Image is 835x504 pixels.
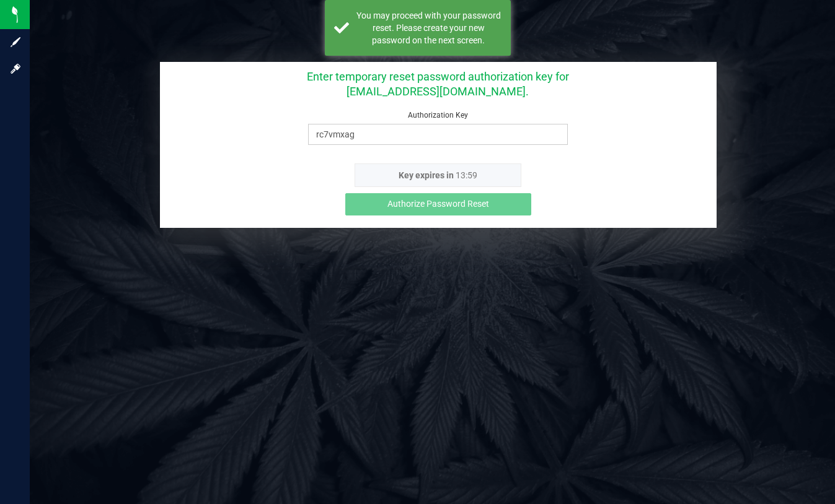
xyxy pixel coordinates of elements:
[355,163,521,187] p: Key expires in
[387,199,489,209] span: Authorize Password Reset
[9,36,22,48] inline-svg: Sign up
[206,71,669,101] h4: Enter temporary reset password authorization key for .
[456,170,477,180] span: 13:59
[408,110,468,121] label: Authorization Key
[347,85,526,98] span: [EMAIL_ADDRESS][DOMAIN_NAME]
[356,9,501,46] div: You may proceed with your password reset. Please create your new password on the next screen.
[9,63,22,75] inline-svg: Log in
[345,193,531,215] button: Authorize Password Reset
